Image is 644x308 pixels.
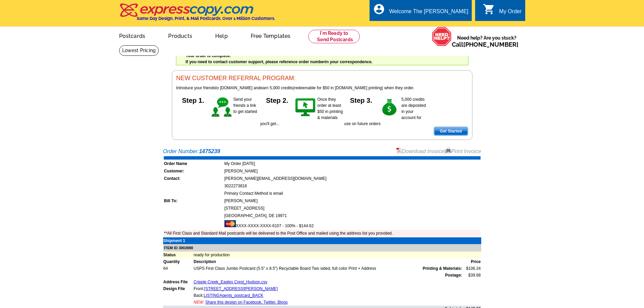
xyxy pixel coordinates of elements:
[224,160,481,167] td: My Order [DATE]
[193,292,463,299] td: Back:
[549,287,644,308] iframe: LiveChat chat widget
[445,273,462,278] strong: Postage:
[224,205,481,212] td: [STREET_ADDRESS]
[224,190,481,197] td: Primary Contact Method is email
[164,230,481,237] td: **All First Class and Standard Mail postcards will be delivered to the Post Office and mailed usi...
[463,265,481,272] td: $106.24
[137,16,275,21] h4: Same Day Design, Print, & Mail Postcards. Over 1 Million Customers.
[164,175,223,182] td: Contact:
[164,197,223,204] td: Bill To:
[483,3,495,15] i: shopping_cart
[224,212,481,219] td: [GEOGRAPHIC_DATA], DE 19971
[463,272,481,279] td: $39.68
[199,148,220,154] strong: 1475239
[176,75,468,82] h3: NEW CUSTOMER REFERRAL PROGRAM:
[193,258,463,265] td: Description
[396,148,402,153] img: small-pdf-icon.gif
[499,8,522,18] div: My Order
[344,96,378,103] h5: Step 3.
[396,148,444,154] a: Download Invoice
[260,86,293,90] span: earn 5,000 credits
[389,8,468,18] div: Welcome The [PERSON_NAME]
[294,96,317,119] img: step-2.gif
[164,160,223,167] td: Order Name
[432,27,452,46] img: help
[344,97,426,126] span: 5,000 credits are deposited in your account for use on future orders
[193,252,481,258] td: ready for production
[452,34,522,48] span: Need help? Are you stuck?
[163,258,193,265] td: Quantity
[108,27,156,43] a: Postcards
[176,85,468,91] p: to [DOMAIN_NAME] and (redeemable for $50 in [DOMAIN_NAME] printing) when they order.
[260,96,294,103] h5: Step 2.
[176,96,210,103] h5: Step 1.
[452,41,518,48] span: Call
[446,148,451,153] img: small-print-icon.gif
[163,279,193,285] td: Address File
[163,252,193,258] td: Status
[463,258,481,265] td: Price
[163,244,481,252] td: ITEM ID 3002880
[163,147,481,156] div: Order Number:
[434,127,468,136] a: Get Started
[204,27,239,43] a: Help
[119,8,275,21] a: Same Day Design, Print, & Mail Postcards. Over 1 Million Customers.
[224,175,481,182] td: [PERSON_NAME][EMAIL_ADDRESS][DOMAIN_NAME]
[224,220,481,229] td: XXXX-XXXX-XXXX-6107 - 100% - $144.62
[378,96,401,119] img: step-3.gif
[483,7,522,16] a: shopping_cart My Order
[423,265,462,271] span: Printing & Materials:
[224,183,481,189] td: 3022273818
[210,96,234,119] img: step-1.gif
[163,285,193,292] td: Design File
[194,280,267,284] a: Cripple Creek_Eagles Crest_Hudson.csv
[176,86,216,90] span: Introduce your friends
[205,300,288,305] a: Share this design on Facebook, Twitter, Blogs
[193,265,463,272] td: USPS First Class Jumbo Postcard (5.5" x 8.5") Recyclable Board Two sided, full color Print + Address
[224,197,481,204] td: [PERSON_NAME]
[240,27,302,43] a: Free Templates
[164,168,223,174] td: Customer:
[163,265,193,272] td: 64
[234,97,257,114] span: Send your friends a link to get started
[204,286,277,291] a: [STREET_ADDRESS][PERSON_NAME]
[446,148,481,154] a: Print Invoice
[463,41,518,48] a: [PHONE_NUMBER]
[157,27,203,43] a: Products
[193,285,463,292] td: Front:
[204,293,263,298] a: LISTINGAgents_postcard_BACK
[224,168,481,174] td: [PERSON_NAME]
[260,97,343,126] span: Once they order at least $50 in printing & materials you'll get...
[194,300,204,305] span: NEW:
[224,220,236,227] img: mast.gif
[373,3,385,15] i: account_circle
[396,147,481,156] div: |
[163,237,193,244] td: Shipment 1
[186,53,231,58] strong: Your order is complete.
